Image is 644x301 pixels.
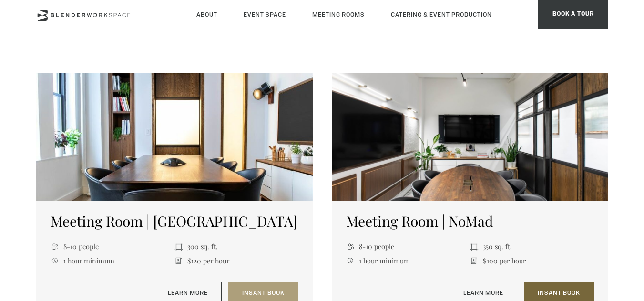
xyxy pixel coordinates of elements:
li: 1 hour minimum [51,253,174,267]
li: 300 sq. ft. [174,240,298,253]
li: $100 per hour [470,253,594,267]
h5: Meeting Room | NoMad [346,213,594,230]
li: 8-10 people [51,240,174,253]
li: 8-10 people [346,240,470,253]
li: $120 per hour [174,253,298,267]
iframe: Chat Widget [596,255,644,301]
li: 1 hour minimum [346,253,470,267]
li: 350 sq. ft. [470,240,594,253]
h5: Meeting Room | [GEOGRAPHIC_DATA] [51,213,298,230]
